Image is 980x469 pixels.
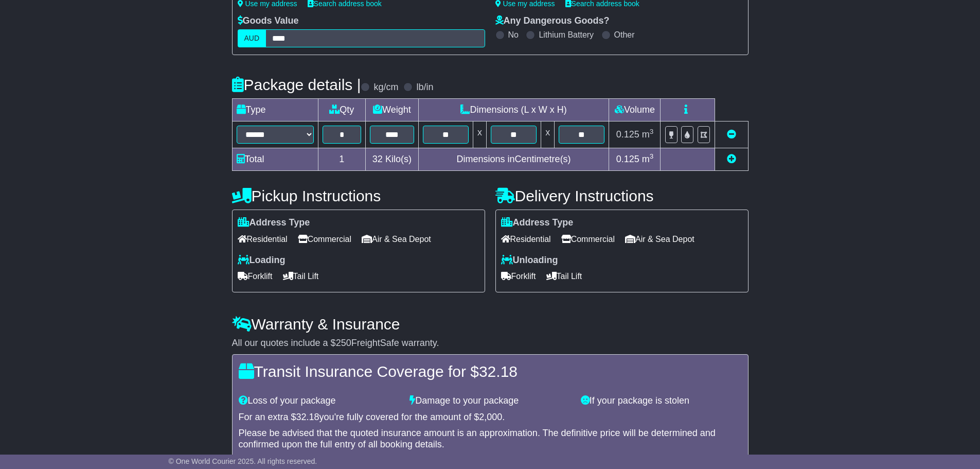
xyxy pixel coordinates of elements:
span: © One World Courier 2025. All rights reserved. [169,457,317,465]
label: Other [614,30,635,40]
span: Tail Lift [283,268,319,284]
sup: 3 [650,152,654,160]
sup: 3 [650,128,654,135]
td: Volume [609,99,661,121]
h4: Transit Insurance Coverage for $ [239,363,742,380]
span: Forklift [501,268,536,284]
td: Kilo(s) [366,148,419,171]
td: x [541,121,555,148]
span: Residential [238,231,288,247]
div: Please be advised that the quoted insurance amount is an approximation. The definitive price will... [239,428,742,450]
span: Commercial [298,231,351,247]
label: AUD [238,29,266,47]
span: Air & Sea Depot [625,231,694,247]
span: 32.18 [479,363,518,380]
label: Lithium Battery [539,30,594,40]
span: Tail Lift [546,268,582,284]
div: Damage to your package [404,395,576,407]
a: Remove this item [727,129,736,140]
div: Loss of your package [234,395,405,407]
div: All our quotes include a $ FreightSafe warranty. [232,338,749,349]
h4: Pickup Instructions [232,187,485,204]
td: Type [232,99,318,121]
span: m [642,129,654,140]
td: Dimensions in Centimetre(s) [418,148,609,171]
td: Weight [366,99,419,121]
td: Dimensions (L x W x H) [418,99,609,121]
h4: Package details | [232,76,361,93]
span: 250 [336,338,351,348]
div: If your package is stolen [576,395,747,407]
span: 0.125 [616,154,639,164]
span: 32 [372,154,383,164]
span: m [642,154,654,164]
a: Add new item [727,154,736,164]
label: Address Type [238,217,310,229]
label: Loading [238,255,286,266]
div: For an extra $ you're fully covered for the amount of $ . [239,412,742,423]
label: No [508,30,519,40]
label: Any Dangerous Goods? [495,15,610,27]
td: x [473,121,486,148]
span: 0.125 [616,129,639,140]
label: Address Type [501,217,574,229]
span: Air & Sea Depot [362,231,431,247]
label: Goods Value [238,15,299,27]
label: lb/in [416,82,433,93]
span: 2,000 [479,412,502,422]
td: Total [232,148,318,171]
span: 32.18 [296,412,319,422]
td: Qty [318,99,366,121]
span: Commercial [561,231,615,247]
td: 1 [318,148,366,171]
span: Residential [501,231,551,247]
h4: Delivery Instructions [495,187,749,204]
label: Unloading [501,255,558,266]
h4: Warranty & Insurance [232,316,749,333]
label: kg/cm [373,82,398,93]
span: Forklift [238,268,273,284]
